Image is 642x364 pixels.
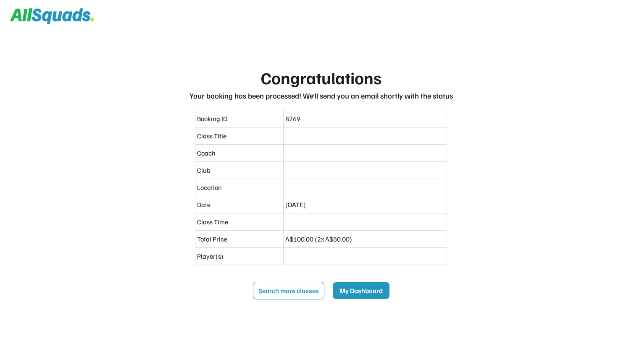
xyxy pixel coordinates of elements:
button: My Dashboard [333,282,389,299]
div: Class Title [197,131,282,141]
div: Total Price [197,234,282,244]
div: Player(s) [197,251,282,261]
div: 8769 [285,114,445,124]
div: A$100.00 (2x A$50.00) [285,234,445,244]
div: Date [197,200,282,210]
div: Location [197,182,282,192]
div: Congratulations [261,65,382,90]
div: Class Time [197,217,282,227]
div: Your booking has been processed! We’ll send you an email shortly with the status [189,90,453,101]
div: Coach [197,148,282,158]
div: [DATE] [285,200,445,210]
button: Search more classes [253,282,324,299]
div: Club [197,165,282,175]
img: Squad%20Logo.svg [10,8,94,24]
div: Booking ID [197,114,282,124]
